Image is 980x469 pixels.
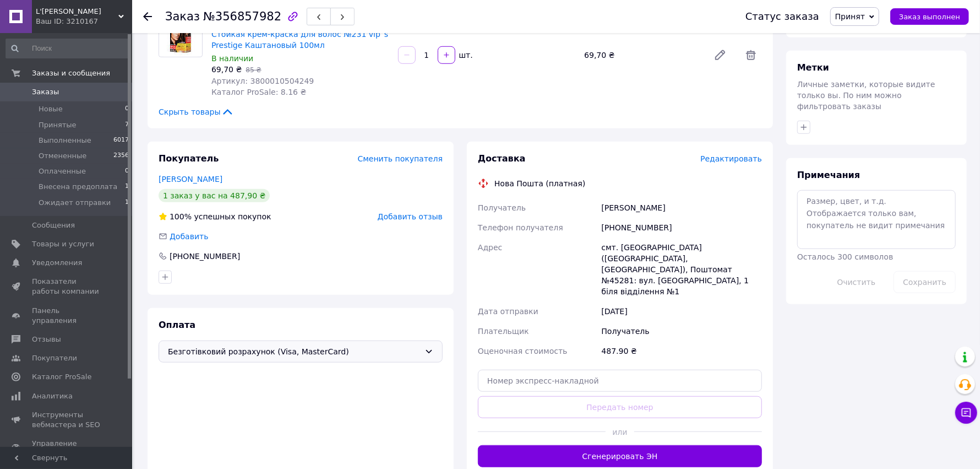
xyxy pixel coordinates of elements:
span: Отзывы [32,335,61,344]
div: Вернуться назад [143,11,152,22]
span: Доставка [478,153,526,164]
span: №356857982 [203,10,281,23]
a: [PERSON_NAME] [159,175,222,184]
span: Внесена предоплата [39,182,117,192]
button: Заказ выполнен [890,8,969,25]
span: Метки [797,62,829,73]
span: Примечания [797,170,860,180]
div: Ваш ID: 3210167 [36,17,132,26]
div: [DATE] [600,301,764,321]
span: Оценочная стоимость [478,347,568,355]
input: Номер экспресс-накладной [478,370,762,392]
button: Чат с покупателем [955,402,977,424]
span: Принятые [39,120,77,130]
span: Новые [39,104,63,114]
span: Заказы [32,87,59,97]
span: Ожидает отправки [39,198,111,208]
span: 85 ₴ [246,66,261,74]
div: [PHONE_NUMBER] [600,218,764,238]
span: Плательщик [478,327,529,336]
span: Оплата [159,320,195,330]
div: 69,70 ₴ [580,47,705,63]
span: Покупатели [32,353,77,363]
span: Каталог ProSale [32,372,91,382]
div: успешных покупок [159,211,271,222]
span: Заказы и сообщения [32,68,110,78]
div: Статус заказа [745,11,819,22]
span: Заказ [165,10,200,23]
span: Удалить [740,44,762,66]
span: 0 [125,104,129,114]
span: Принят [835,12,865,21]
span: Адрес [478,243,502,252]
span: Получатель [478,203,526,212]
span: Показатели работы компании [32,277,102,297]
span: Скрыть товары [159,106,234,117]
a: Редактировать [709,44,731,66]
div: 1 заказ у вас на 487,90 ₴ [159,189,270,202]
span: 2356 [113,151,129,161]
span: Инструменты вебмастера и SEO [32,410,102,430]
span: 69,70 ₴ [211,65,242,74]
span: 1 [125,198,129,208]
span: Дата отправки [478,307,538,316]
span: Добавить отзыв [378,212,443,221]
span: Сменить покупателя [358,154,443,163]
div: Нова Пошта (платная) [492,178,588,189]
span: Каталог ProSale: 8.16 ₴ [211,88,306,96]
span: Управление сайтом [32,439,102,459]
div: Получатель [600,321,764,341]
span: Редактировать [700,154,762,163]
span: 6017 [113,136,129,145]
div: [PHONE_NUMBER] [168,251,241,262]
span: Оплаченные [39,166,86,176]
span: В наличии [211,54,253,63]
span: L'Mary [36,7,118,17]
span: или [606,427,634,438]
span: Сообщения [32,220,75,230]
span: Аналитика [32,391,73,401]
span: Телефон получателя [478,223,563,232]
span: Личные заметки, которые видите только вы. По ним можно фильтровать заказы [797,80,935,111]
span: Артикул: 3800010504249 [211,77,314,85]
div: смт. [GEOGRAPHIC_DATA] ([GEOGRAPHIC_DATA], [GEOGRAPHIC_DATA]), Поштомат №45281: вул. [GEOGRAPHIC_... [600,238,764,301]
input: Поиск [6,39,130,58]
span: Выполненные [39,136,91,145]
span: Безготівковий розрахунок (Visa, MasterCard) [168,346,420,358]
span: Заказ выполнен [899,13,960,21]
span: Панель управления [32,306,102,326]
div: [PERSON_NAME] [600,198,764,218]
span: 7 [125,120,129,130]
span: Осталось 300 символов [797,252,893,261]
span: Уведомления [32,258,82,268]
button: Сгенерировать ЭН [478,445,762,467]
span: Покупатель [159,153,219,164]
span: Отмененные [39,151,86,161]
span: 0 [125,166,129,176]
span: 1 [125,182,129,192]
div: 487.90 ₴ [600,341,764,361]
div: шт. [456,50,474,61]
span: Добавить [170,232,208,241]
span: Товары и услуги [32,239,94,249]
span: 100% [170,212,192,221]
img: Стойкая крем-краска для волос №231 vip`s Prestige Каштановый 100мл [164,14,197,57]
